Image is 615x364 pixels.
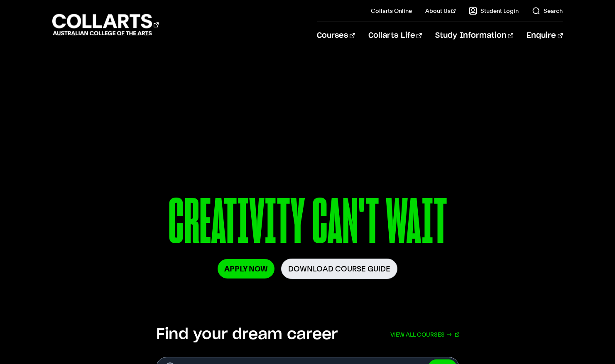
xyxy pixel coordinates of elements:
[435,22,513,49] a: Study Information
[61,190,554,259] p: CREATIVITY CAN'T WAIT
[317,22,355,49] a: Courses
[368,22,422,49] a: Collarts Life
[281,259,397,279] a: Download Course Guide
[371,7,412,15] a: Collarts Online
[527,22,563,49] a: Enquire
[156,325,338,344] h2: Find your dream career
[52,13,159,37] div: Go to homepage
[218,259,274,278] a: Apply Now
[532,7,563,15] a: Search
[390,325,459,344] a: View all courses
[469,7,519,15] a: Student Login
[425,7,456,15] a: About Us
